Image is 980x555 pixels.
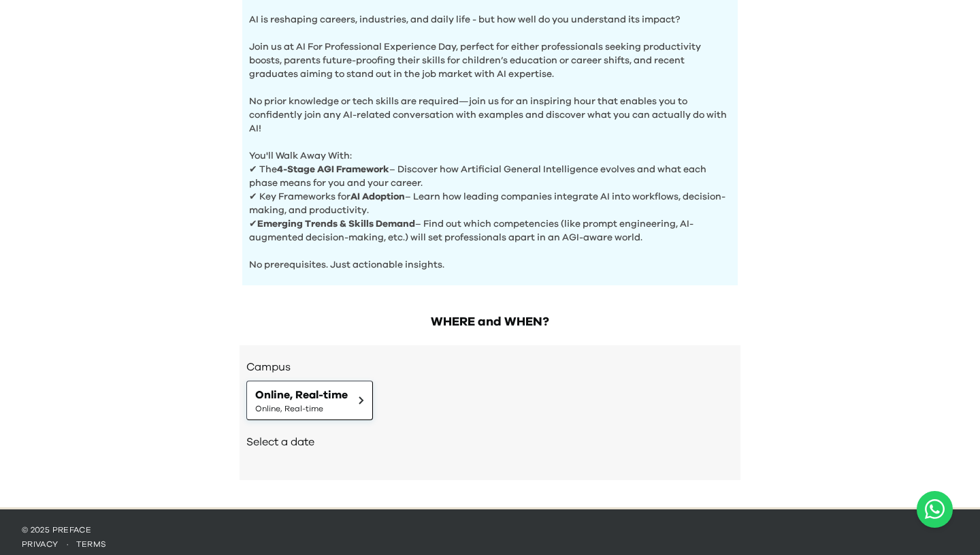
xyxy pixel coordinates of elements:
[246,434,734,450] h2: Select a date
[917,491,953,528] a: Chat with us on WhatsApp
[249,27,731,81] p: Join us at AI For Professional Experience Day, perfect for either professionals seeking productiv...
[249,136,731,163] p: You'll Walk Away With:
[249,13,731,27] p: AI is reshaping careers, industries, and daily life - but how well do you understand its impact?
[22,540,59,548] a: privacy
[249,163,731,190] p: ✔ The – Discover how Artificial General Intelligence evolves and what each phase means for you an...
[22,524,958,535] p: © 2025 Preface
[257,219,415,229] b: Emerging Trends & Skills Demand
[255,387,348,403] span: Online, Real-time
[249,190,731,217] p: ✔ Key Frameworks for – Learn how leading companies integrate AI into workflows, decision-making, ...
[246,381,373,420] button: Online, Real-timeOnline, Real-time
[246,359,734,375] h3: Campus
[249,244,731,272] p: No prerequisites. Just actionable insights.
[240,313,740,332] h2: WHERE and WHEN?
[249,81,731,136] p: No prior knowledge or tech skills are required—join us for an inspiring hour that enables you to ...
[76,540,107,548] a: terms
[277,165,389,174] b: 4-Stage AGI Framework
[350,192,405,202] b: AI Adoption
[917,491,953,528] button: Open WhatsApp chat
[59,540,76,548] span: ·
[255,403,348,414] span: Online, Real-time
[249,217,731,244] p: ✔ – Find out which competencies (like prompt engineering, AI-augmented decision-making, etc.) wil...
